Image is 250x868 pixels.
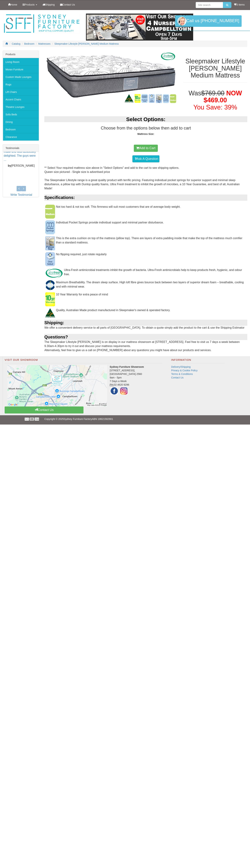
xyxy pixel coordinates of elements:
[171,369,198,372] a: Privacy & Cookie Policy
[126,116,165,122] b: Select Options:
[45,220,55,234] img: Pocket Springs
[45,252,55,266] img: One Sided
[45,268,63,278] img: Ultra Fresh
[3,96,39,103] a: Accent Chairs
[44,220,247,228] div: Individual Pocket Springs provide individual support and minimal partner disturbance.
[20,0,40,9] a: Products
[4,142,36,161] a: Just wanted to share the joy, i ordered a special make and was absolutely delighted. The guys wer...
[234,3,245,6] li: 0 items
[171,365,191,368] a: Delivery/Shipping
[45,292,55,306] img: 10 Year Warranty
[134,145,158,152] button: Add to Cart
[110,386,119,395] img: Facebook
[3,66,39,73] a: Moran Furniture
[44,166,247,356] div: ** Select Your required mattress size above in "Select Options" and add to the cart to see shippi...
[119,386,128,395] img: Instagram
[44,292,247,300] div: 10 Year Warranty for extra peace of mind
[196,2,223,8] input: Site search
[45,280,55,290] img: Climatix Quilt
[137,133,154,135] strong: Mattress Size:
[45,3,55,6] span: Shipping
[3,88,39,96] a: Lift Chairs
[44,334,247,340] div: Questions?
[3,103,39,111] a: Theatre Lounges
[44,236,247,248] div: This is the extra cushion on top of the mattress (pillow top). There are layers of extra padding ...
[40,0,58,9] a: Shipping
[183,90,247,111] h1: Was
[3,14,81,34] img: Sydney Furniture Factory
[3,73,39,81] a: Custom Made Lounges
[44,205,247,213] div: Not too hard & not too soft. This firmness will suit most customers that are of average body weight.
[3,118,39,126] a: Dining
[64,418,92,420] a: Sydney Furniture Factory
[57,0,78,9] a: Contact Us
[44,252,247,260] div: No flipping required, just rotate regularly
[193,104,237,111] font: You Save: 39%
[171,376,184,379] a: Contact Us
[44,268,247,280] div: Ultra-Fresh antimicrobial treatments inhibit the growth of bacteria. Ultra-Fresh antimicrobials h...
[10,193,32,196] a: Write Testimonial
[201,89,224,97] del: $769.00
[45,308,55,318] img: Australian Made
[11,3,17,6] span: Home
[44,308,247,316] div: Quality, Australian Made product manufactured in Sleepmaker's owned & operated factory.
[4,164,39,168] p: [PERSON_NAME]
[3,111,39,118] a: Sofa Beds
[38,42,50,45] a: Mattresses
[5,0,20,9] a: Home
[24,42,34,45] a: Bedroom
[45,236,55,250] img: Pillow Top
[12,42,20,45] a: Catalog
[5,359,162,363] h2: Visit Our Showroom
[7,365,107,406] img: Click to activate map
[3,58,39,66] a: Living Room
[63,3,75,6] span: Contact Us
[3,81,39,88] a: Rugs
[3,126,39,133] a: Bedroom
[110,365,144,368] strong: Sydney Furniture Showroom
[8,164,11,167] b: by
[25,3,34,6] span: Products
[44,415,206,423] p: Copyright © 2025 ABN 18621582901
[3,144,39,152] div: Testimonials
[132,155,159,163] a: Ask A Question
[5,406,83,413] a: Contact Us
[44,126,247,130] h3: Choose from the options below then add to cart
[54,42,119,45] a: Sleepmaker Lifestyle [PERSON_NAME] Medium Mattress
[204,89,242,104] span: NOW $469.00
[171,373,193,375] a: Terms & Conditions
[110,383,114,386] abbr: Phone
[183,58,247,79] h1: Sleepmaker Lifestyle [PERSON_NAME] Medium Mattress
[3,51,39,58] div: Products
[44,194,247,201] div: Specifications:
[3,133,39,141] a: Clearance
[45,205,55,219] img: Medium Firmness
[171,359,225,363] h2: Information
[44,280,247,292] div: Maximum Breathability. The dream sleep surface. High loft fibre gives bounce back between two lay...
[44,320,247,326] div: Shipping:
